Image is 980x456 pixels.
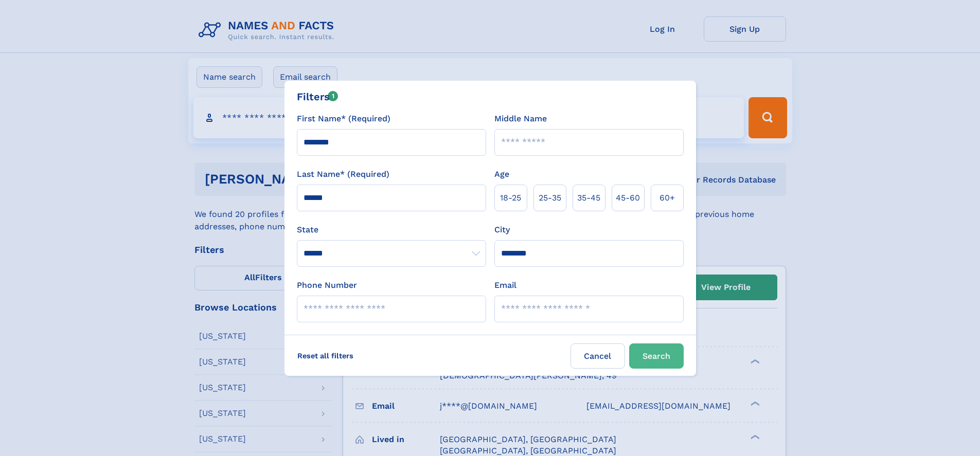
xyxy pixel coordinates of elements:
span: 60+ [660,192,675,204]
div: Filters [297,89,338,104]
span: 45‑60 [616,192,640,204]
button: Search [629,343,684,369]
label: Last Name* (Required) [297,168,389,180]
label: Email [494,279,516,291]
span: 35‑45 [577,192,600,204]
span: 25‑35 [539,192,561,204]
label: Phone Number [297,279,357,291]
label: State [297,224,486,236]
label: Cancel [571,343,625,369]
label: Age [494,168,509,180]
label: City [494,224,510,236]
label: First Name* (Required) [297,113,390,125]
label: Reset all filters [291,343,360,368]
label: Middle Name [494,113,547,125]
span: 18‑25 [500,192,521,204]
